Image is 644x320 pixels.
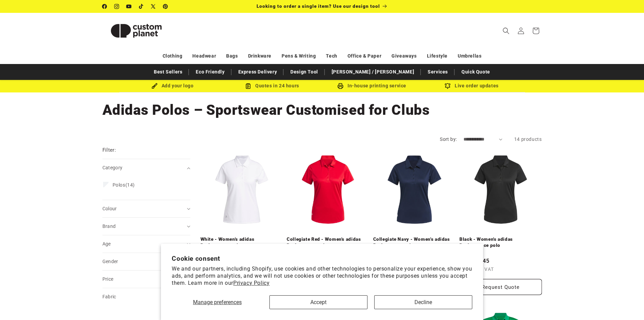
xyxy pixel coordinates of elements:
span: Fabric [102,294,116,299]
summary: Colour (0 selected) [102,200,190,217]
a: Headwear [192,50,216,62]
summary: Fabric (0 selected) [102,288,190,305]
a: [PERSON_NAME] / [PERSON_NAME] [328,66,418,78]
a: Pens & Writing [282,50,316,62]
a: Tech [326,50,337,62]
a: Collegiate Navy - Women's adidas Performance polo [373,236,456,248]
h1: Adidas Polos – Sportswear Customised for Clubs [102,101,542,119]
button: Decline [374,295,472,309]
div: Live order updates [422,82,522,90]
span: Brand [102,223,116,229]
span: Polos [113,182,125,188]
span: (14) [113,182,135,188]
button: Accept [269,295,367,309]
summary: Category (0 selected) [102,159,190,176]
summary: Age (0 selected) [102,235,190,253]
img: Brush Icon [151,83,158,89]
img: Order Updates Icon [245,83,251,89]
a: Best Sellers [150,66,186,78]
a: White - Women's adidas Performance polo [200,236,283,248]
summary: Search [499,23,514,38]
a: Lifestyle [427,50,448,62]
a: Services [424,66,451,78]
a: Quick Quote [458,66,494,78]
button: Request Quote [459,279,542,295]
a: Black - Women's adidas Performance polo [459,236,542,248]
a: Eco Friendly [192,66,228,78]
a: Drinkware [248,50,271,62]
summary: Price [102,271,190,288]
span: Category [102,165,123,170]
a: Custom Planet [100,13,172,48]
a: Umbrellas [458,50,481,62]
a: Design Tool [287,66,321,78]
a: Bags [226,50,238,62]
span: Manage preferences [193,299,242,305]
span: Looking to order a single item? Use our design tool [257,3,380,9]
button: Manage preferences [172,295,263,309]
a: Giveaways [391,50,416,62]
span: Price [102,276,114,282]
a: Privacy Policy [233,280,269,286]
summary: Gender (0 selected) [102,253,190,270]
span: Gender [102,259,118,264]
label: Sort by: [440,136,457,142]
img: Order updates [445,83,451,89]
h2: Cookie consent [172,255,472,262]
a: Collegiate Red - Women's adidas Performance polo [287,236,369,248]
span: Colour [102,206,117,211]
div: Add your logo [123,82,222,90]
p: We and our partners, including Shopify, use cookies and other technologies to personalize your ex... [172,265,472,286]
div: Quotes in 24 hours [222,82,322,90]
summary: Brand (0 selected) [102,218,190,235]
div: In-house printing service [322,82,422,90]
span: 14 products [514,136,542,142]
a: Express Delivery [235,66,281,78]
h2: Filter: [102,146,116,154]
a: Office & Paper [348,50,381,62]
a: Clothing [163,50,183,62]
img: In-house printing [337,83,343,89]
img: Custom Planet [102,16,170,46]
span: Age [102,241,111,247]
